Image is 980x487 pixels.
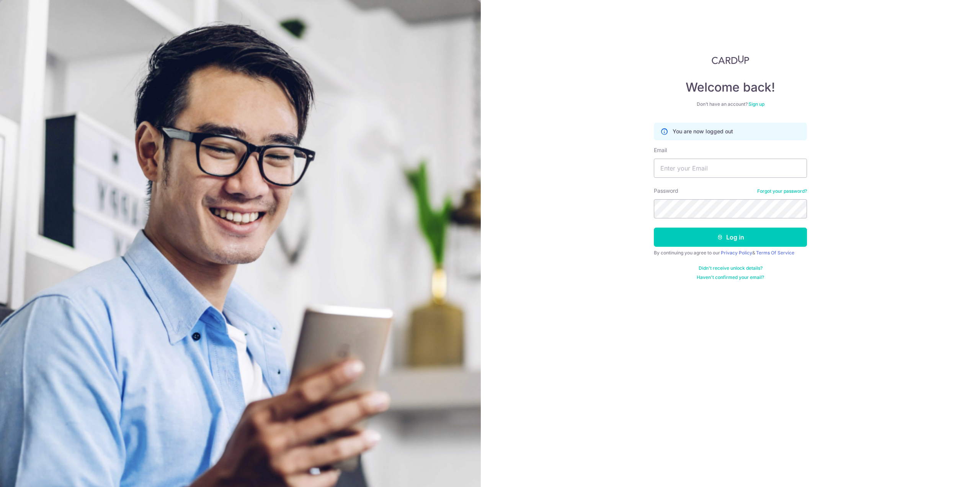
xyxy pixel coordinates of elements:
[654,228,807,247] button: Log in
[721,250,752,256] a: Privacy Policy
[654,187,678,195] label: Password
[654,159,807,178] input: Enter your Email
[699,265,763,271] a: Didn't receive unlock details?
[748,101,764,107] a: Sign up
[697,274,764,280] a: Haven't confirmed your email?
[673,128,733,135] p: You are now logged out
[712,55,749,64] img: CardUp Logo
[757,188,807,194] a: Forgot your password?
[654,80,807,95] h4: Welcome back!
[654,250,807,256] div: By continuing you agree to our &
[654,146,667,154] label: Email
[654,101,807,107] div: Don’t have an account?
[756,250,794,256] a: Terms Of Service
